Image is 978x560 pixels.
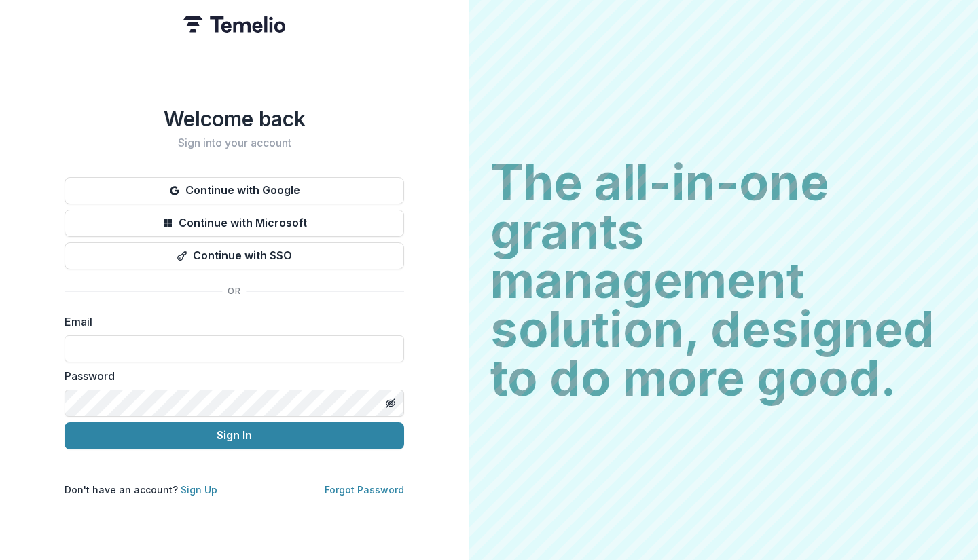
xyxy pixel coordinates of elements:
[325,484,404,496] a: Forgot Password
[65,483,217,497] p: Don't have an account?
[181,484,217,496] a: Sign Up
[65,210,404,237] button: Continue with Microsoft
[65,107,404,131] h1: Welcome back
[65,242,404,269] button: Continue with SSO
[65,422,404,449] button: Sign In
[380,392,401,414] button: Toggle password visibility
[65,368,396,384] label: Password
[183,16,285,33] img: Temelio
[65,314,396,330] label: Email
[65,136,404,149] h2: Sign into your account
[65,177,404,204] button: Continue with Google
